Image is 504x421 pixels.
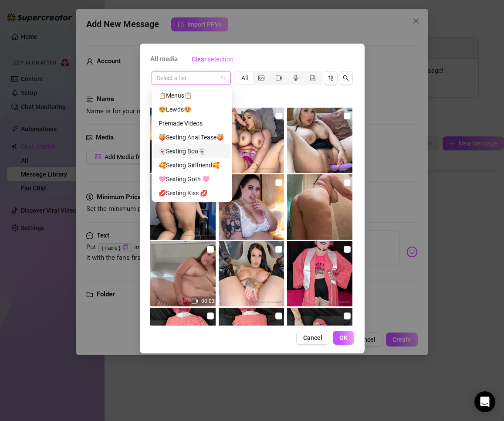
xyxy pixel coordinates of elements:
[159,105,225,114] div: 😍Lewds😍
[153,88,230,102] div: 📋Menus📋
[150,174,216,240] img: media
[185,52,240,66] button: Clear selection
[296,331,329,345] button: Cancel
[219,174,284,240] img: media
[159,132,225,142] div: 🍑Sexting Anal Tease🍑
[159,174,225,184] div: 🩷Sexting Goth 🩷
[219,108,284,173] img: media
[153,102,230,116] div: 😍Lewds😍
[339,334,348,341] span: OK
[153,144,230,158] div: 👻Sexting Boo👻
[287,241,352,306] img: media
[276,75,282,81] span: video-camera
[153,130,230,144] div: 🍑Sexting Anal Tease🍑
[287,108,352,173] img: media
[159,91,225,100] div: 📋Menus📋
[293,75,299,81] span: audio
[287,174,352,240] img: media
[303,334,322,341] span: Cancel
[153,172,230,186] div: 🩷Sexting Goth 🩷
[310,75,316,81] span: file-gif
[153,116,230,130] div: Premade Videos
[153,158,230,172] div: 🥰Sexting Girlfriend🥰
[474,391,495,412] div: Open Intercom Messenger
[324,71,338,85] button: sort-descending
[192,298,198,304] span: video-camera
[343,75,349,81] span: search
[328,75,334,81] span: sort-descending
[159,160,225,170] div: 🥰Sexting Girlfriend🥰
[258,75,264,81] span: picture
[219,241,284,306] img: media
[159,146,225,156] div: 👻Sexting Boo👻
[287,308,352,373] img: media
[219,308,284,373] img: media
[153,186,230,200] div: 💋Sexting Kiss 💋
[150,241,216,306] img: media
[150,54,178,65] span: All media
[150,108,216,173] img: media
[192,56,233,63] span: Clear selection
[150,308,216,373] img: media
[201,298,215,304] span: 00:03
[236,72,253,84] div: All
[159,119,225,128] div: Premade Videos
[235,71,322,85] div: segmented control
[159,188,225,198] div: 💋Sexting Kiss 💋
[333,331,354,345] button: OK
